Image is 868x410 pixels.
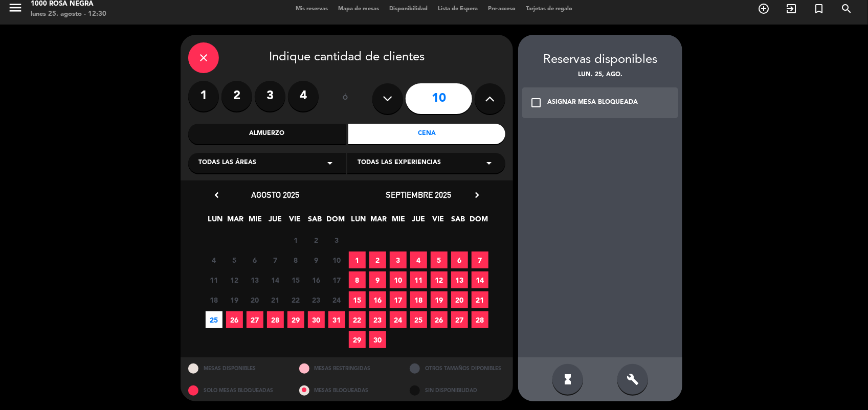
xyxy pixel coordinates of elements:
span: 24 [390,311,407,328]
span: 21 [267,291,284,308]
span: 11 [206,271,222,288]
span: VIE [430,213,447,230]
span: 23 [369,311,386,328]
span: 4 [206,252,222,268]
div: lun. 25, ago. [518,70,682,80]
span: JUE [267,213,284,230]
div: Cena [348,124,506,144]
i: arrow_drop_down [324,157,336,169]
span: 29 [349,331,366,348]
span: 17 [390,291,407,308]
span: 2 [308,232,325,248]
span: 5 [226,252,243,268]
div: MESAS DISPONIBLES [181,357,292,379]
span: 3 [328,232,345,248]
span: 9 [308,252,325,268]
span: 3 [390,252,407,268]
span: 4 [410,252,427,268]
span: 8 [349,271,366,288]
span: JUE [410,213,427,230]
span: Mis reservas [291,6,333,12]
span: 15 [287,271,304,288]
span: 1 [287,232,304,248]
span: 20 [247,291,263,308]
span: 30 [308,311,325,328]
i: chevron_right [472,190,482,200]
span: agosto 2025 [251,190,299,200]
span: 21 [472,291,488,308]
span: MAR [370,213,387,230]
span: 16 [308,271,325,288]
span: 18 [206,291,222,308]
span: 28 [472,311,488,328]
span: 9 [369,271,386,288]
span: SAB [450,213,467,230]
span: 23 [308,291,325,308]
div: ó [329,81,362,117]
i: hourglass_full [562,373,574,385]
span: 26 [431,311,448,328]
span: 14 [267,271,284,288]
span: 14 [472,271,488,288]
div: MESAS BLOQUEADAS [292,379,403,401]
i: add_circle_outline [758,3,770,15]
i: chevron_left [211,190,222,200]
i: build [627,373,639,385]
span: 11 [410,271,427,288]
span: 25 [206,311,222,328]
span: Todas las áreas [198,158,256,168]
span: 7 [267,252,284,268]
span: 26 [226,311,243,328]
span: 17 [328,271,345,288]
i: arrow_drop_down [483,157,495,169]
span: Pre-acceso [483,6,521,12]
span: 30 [369,331,386,348]
span: SAB [307,213,324,230]
span: septiembre 2025 [386,190,451,200]
span: 22 [349,311,366,328]
span: 10 [390,271,407,288]
div: MESAS RESTRINGIDAS [292,357,403,379]
span: 16 [369,291,386,308]
span: MIE [390,213,407,230]
span: 24 [328,291,345,308]
div: Almuerzo [188,124,346,144]
span: Todas las experiencias [358,158,441,168]
span: 19 [431,291,448,308]
label: 3 [255,81,285,111]
i: search [840,3,853,15]
span: 8 [287,252,304,268]
span: Mapa de mesas [333,6,384,12]
label: 1 [188,81,219,111]
span: LUN [350,213,367,230]
span: 7 [472,252,488,268]
span: 22 [287,291,304,308]
i: turned_in_not [813,3,825,15]
span: 27 [247,311,263,328]
span: 13 [247,271,263,288]
span: 15 [349,291,366,308]
div: SIN DISPONIBILIDAD [402,379,513,401]
span: 2 [369,252,386,268]
span: 5 [431,252,448,268]
span: 6 [247,252,263,268]
div: OTROS TAMAÑOS DIPONIBLES [402,357,513,379]
span: Lista de Espera [433,6,483,12]
span: 28 [267,311,284,328]
div: lunes 25. agosto - 12:30 [31,9,106,19]
span: DOM [470,213,487,230]
div: SOLO MESAS BLOQUEADAS [181,379,292,401]
span: 25 [410,311,427,328]
span: 12 [226,271,243,288]
label: 4 [288,81,319,111]
span: 6 [451,252,468,268]
i: check_box_outline_blank [530,97,542,109]
span: LUN [207,213,224,230]
span: Disponibilidad [384,6,433,12]
span: 19 [226,291,243,308]
i: close [197,52,210,64]
i: exit_to_app [785,3,797,15]
div: Reservas disponibles [518,50,682,70]
span: 20 [451,291,468,308]
span: 27 [451,311,468,328]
